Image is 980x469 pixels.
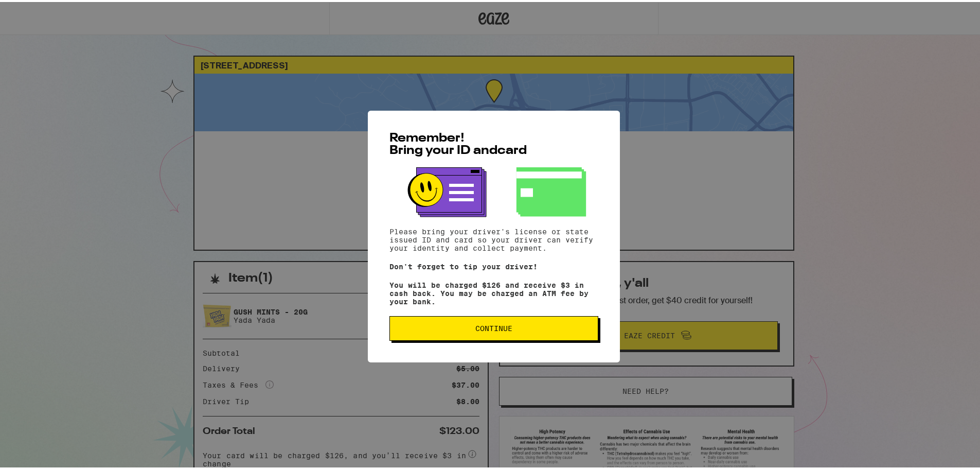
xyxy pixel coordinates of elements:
button: Continue [389,314,598,339]
p: Don't forget to tip your driver! [389,260,598,269]
p: You will be charged $126 and receive $3 in cash back. You may be charged an ATM fee by your bank. [389,279,598,304]
span: Hi. Need any help? [6,7,74,15]
p: Please bring your driver's license or state issued ID and card so your driver can verify your ide... [389,225,598,250]
span: Remember! Bring your ID and card [389,130,527,155]
span: Continue [475,323,512,330]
